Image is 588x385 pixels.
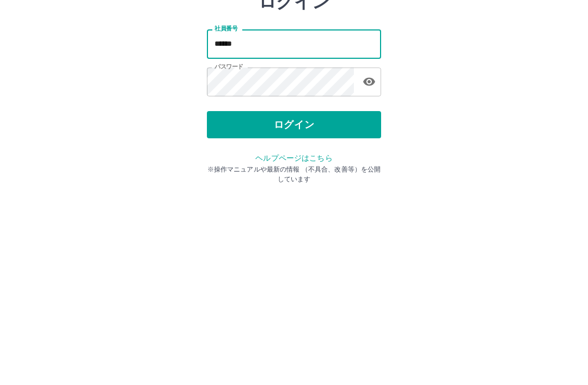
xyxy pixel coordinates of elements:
label: 社員番号 [215,102,237,110]
label: パスワード [215,140,243,148]
a: ヘルプページはこちら [255,231,332,240]
p: ※操作マニュアルや最新の情報 （不具合、改善等）を公開しています [207,242,381,261]
button: ログイン [207,188,381,216]
h2: ログイン [259,69,330,89]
